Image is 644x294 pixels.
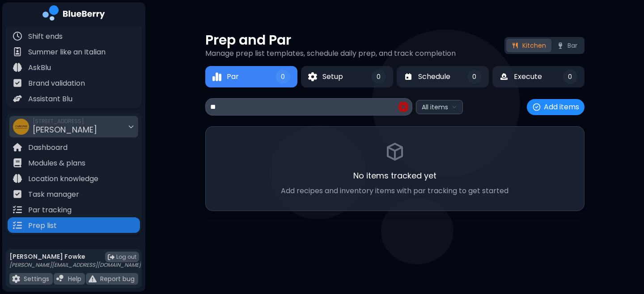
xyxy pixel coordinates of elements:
[24,275,49,283] p: Settings
[68,275,81,283] p: Help
[514,71,542,82] span: Execute
[13,221,22,230] img: file icon
[13,119,29,135] img: company thumbnail
[472,73,476,81] span: 0
[28,174,98,184] p: Location knowledge
[422,103,448,111] span: All items
[108,254,114,261] img: logout
[42,5,105,24] img: company logo
[28,189,79,200] p: Task manager
[212,72,221,82] img: Par
[13,79,22,87] img: file icon
[13,47,22,56] img: file icon
[301,66,393,87] button: SetupSetup0
[28,62,51,73] p: AskBlu
[404,72,413,81] img: Schedule
[13,190,22,199] img: file icon
[9,261,141,269] p: [PERSON_NAME][EMAIL_ADDRESS][DOMAIN_NAME]
[13,158,22,167] img: file icon
[281,73,285,81] span: 0
[116,253,136,261] span: Log out
[308,72,317,82] img: Setup
[220,170,570,182] h3: No items tracked yet
[205,48,456,59] p: Manage prep list templates, schedule daily prep, and track completion
[377,73,381,81] span: 0
[28,47,106,58] p: Summer like an Italian
[28,78,85,89] p: Brand validation
[205,66,297,87] button: ParPar0
[13,63,22,72] img: file icon
[28,31,63,42] p: Shift ends
[492,66,585,87] button: ExecuteExecute0
[527,99,585,115] button: Add items
[397,66,489,87] button: ScheduleSchedule0
[227,71,239,82] span: Par
[28,142,68,153] p: Dashboard
[500,72,508,81] img: Execute
[89,275,97,283] img: file icon
[56,275,64,283] img: file icon
[13,143,22,152] img: file icon
[100,275,135,283] p: Report bug
[418,71,450,82] span: Schedule
[28,220,57,231] p: Prep list
[322,71,343,82] span: Setup
[398,101,408,112] img: clear search
[416,100,463,114] button: All items
[33,118,97,125] span: [STREET_ADDRESS]
[205,32,456,48] h1: Prep and Par
[568,73,572,81] span: 0
[28,205,72,215] p: Par tracking
[13,94,22,103] img: file icon
[13,32,22,41] img: file icon
[9,253,141,261] p: [PERSON_NAME] Fowke
[28,158,85,169] p: Modules & plans
[28,94,72,104] p: Assistant Blu
[13,205,22,214] img: file icon
[12,275,20,283] img: file icon
[506,39,551,52] button: Kitchen
[13,174,22,183] img: file icon
[551,39,583,52] button: Bar
[220,186,570,196] p: Add recipes and inventory items with par tracking to get started
[33,124,97,135] span: [PERSON_NAME]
